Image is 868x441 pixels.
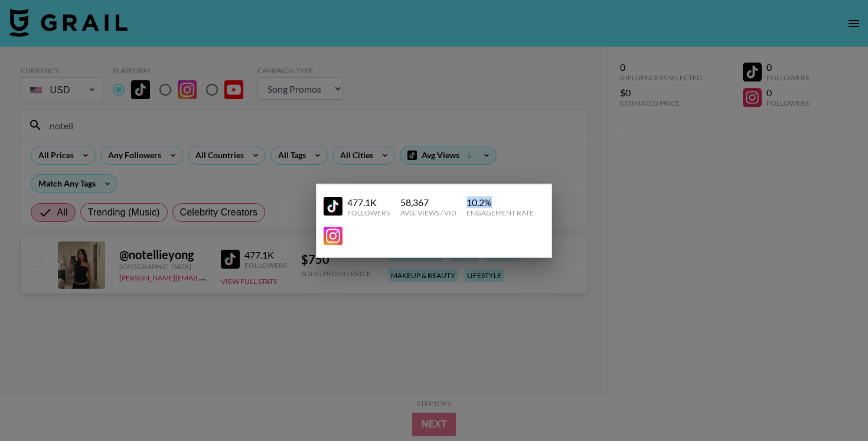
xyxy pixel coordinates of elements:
iframe: Drift Widget Chat Controller [809,382,854,427]
div: Followers [347,208,390,217]
div: Avg. Views / Vid [400,208,456,217]
div: 477.1K [347,196,390,208]
img: YouTube [324,226,342,245]
div: 58,367 [400,196,456,208]
img: YouTube [324,197,342,216]
div: 10.2 % [466,196,534,208]
div: Engagement Rate [466,208,534,217]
